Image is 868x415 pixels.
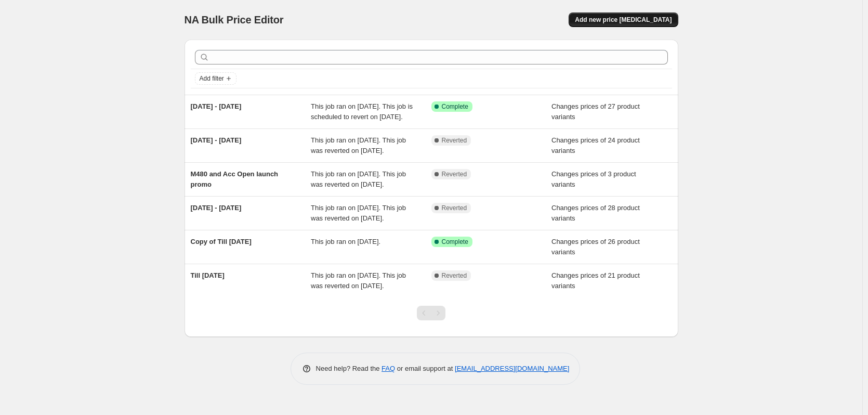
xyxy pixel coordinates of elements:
span: NA Bulk Price Editor [185,14,284,25]
span: Changes prices of 3 product variants [551,170,636,188]
span: M480 and Acc Open launch promo [191,170,279,188]
a: FAQ [382,365,395,372]
span: [DATE] - [DATE] [191,102,242,110]
span: This job ran on [DATE]. This job is scheduled to revert on [DATE]. [311,102,413,121]
span: Copy of Till [DATE] [191,238,252,245]
span: Need help? Read the [316,365,382,372]
span: Reverted [442,271,467,280]
span: Reverted [442,170,467,178]
span: Complete [442,238,468,246]
a: [EMAIL_ADDRESS][DOMAIN_NAME] [455,365,569,372]
span: Reverted [442,204,467,212]
button: Add new price [MEDICAL_DATA] [569,12,678,27]
span: This job ran on [DATE]. This job was reverted on [DATE]. [311,136,406,154]
span: Till [DATE] [191,271,225,279]
span: Changes prices of 24 product variants [551,136,640,154]
span: Changes prices of 21 product variants [551,271,640,290]
span: Changes prices of 26 product variants [551,238,640,256]
span: This job ran on [DATE]. This job was reverted on [DATE]. [311,271,406,290]
span: Changes prices of 28 product variants [551,204,640,222]
span: This job ran on [DATE]. This job was reverted on [DATE]. [311,170,406,188]
span: Reverted [442,136,467,145]
nav: Pagination [417,306,445,320]
button: Add filter [195,72,236,85]
span: Changes prices of 27 product variants [551,102,640,121]
span: [DATE] - [DATE] [191,136,242,144]
span: Add filter [200,74,224,83]
span: or email support at [395,365,455,372]
span: Add new price [MEDICAL_DATA] [575,16,672,24]
span: Complete [442,102,468,111]
span: This job ran on [DATE]. This job was reverted on [DATE]. [311,204,406,222]
span: [DATE] - [DATE] [191,204,242,212]
span: This job ran on [DATE]. [311,238,380,245]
